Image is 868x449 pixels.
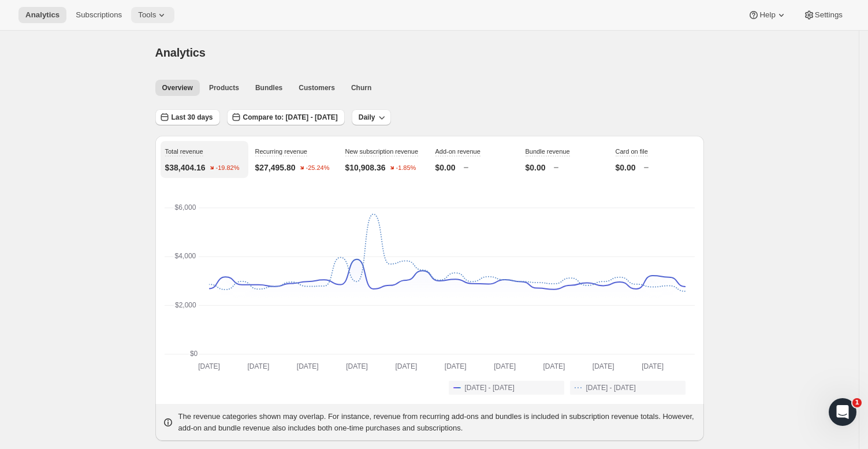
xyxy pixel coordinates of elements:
text: -19.82% [215,165,239,172]
text: [DATE] [296,362,318,370]
text: $0 [189,350,198,358]
button: Last 30 days [155,109,220,125]
text: $6,000 [174,203,196,211]
text: [DATE] [642,362,664,370]
text: [DATE] [592,362,614,370]
span: Recurring revenue [255,148,308,155]
p: $0.00 [435,162,456,173]
text: $2,000 [175,301,196,309]
span: Total revenue [165,148,203,155]
span: Settings [815,10,843,20]
p: $0.00 [526,162,546,173]
span: Analytics [155,46,206,59]
text: [DATE] [346,362,368,370]
span: Customers [299,83,335,92]
text: [DATE] [494,362,516,370]
span: Tools [138,10,156,20]
span: Compare to: [DATE] - [DATE] [243,113,338,122]
span: Analytics [25,10,59,20]
text: [DATE] [198,362,220,370]
button: Settings [796,7,850,23]
button: [DATE] - [DATE] [570,381,686,395]
button: Tools [131,7,174,23]
span: [DATE] - [DATE] [586,383,636,392]
span: Help [759,10,775,20]
text: [DATE] [247,362,269,370]
p: $27,495.80 [255,162,296,173]
span: Last 30 days [172,113,213,122]
span: Bundle revenue [526,148,570,155]
span: Daily [359,113,375,122]
span: Overview [162,83,193,92]
span: 1 [852,398,862,407]
text: $4,000 [174,252,196,260]
button: Analytics [18,7,66,23]
text: [DATE] [543,362,565,370]
p: $0.00 [616,162,636,173]
button: [DATE] - [DATE] [449,381,564,395]
span: Products [209,83,239,92]
p: $38,404.16 [165,162,206,173]
span: Bundles [255,83,282,92]
span: Card on file [616,148,648,155]
button: Compare to: [DATE] - [DATE] [227,109,345,125]
span: [DATE] - [DATE] [465,383,515,392]
text: [DATE] [444,362,466,370]
span: Subscriptions [76,10,122,20]
span: Add-on revenue [435,148,480,155]
button: Help [741,7,794,23]
button: Daily [352,109,392,125]
p: $10,908.36 [345,162,386,173]
text: -1.85% [396,165,416,172]
span: Churn [351,83,371,92]
iframe: Intercom live chat [829,398,856,426]
span: New subscription revenue [345,148,419,155]
text: -25.24% [306,165,329,172]
button: Subscriptions [69,7,129,23]
text: [DATE] [395,362,417,370]
p: The revenue categories shown may overlap. For instance, revenue from recurring add-ons and bundle... [178,411,697,434]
